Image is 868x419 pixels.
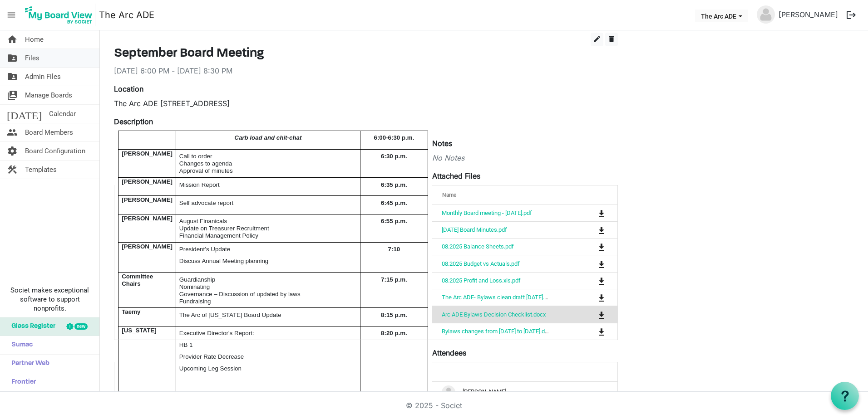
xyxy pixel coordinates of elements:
[179,153,212,160] span: Call to order
[406,401,462,410] a: © 2025 - Societ
[432,382,617,403] td: ?Alison Butler is template cell column header
[605,33,618,46] button: delete
[593,35,601,43] span: edit
[7,336,33,354] span: Sumac
[432,221,561,238] td: 08.20.2025 Board Minutes.pdf is template cell column header Name
[561,272,617,289] td: is Command column column header
[561,205,617,221] td: is Command column column header
[179,160,232,167] span: Changes to agenda
[22,4,95,26] img: My Board View Logo
[561,323,617,340] td: is Command column column header
[25,161,57,179] span: Templates
[25,142,85,160] span: Board Configuration
[114,152,618,163] div: No Notes
[775,5,842,24] a: [PERSON_NAME]
[381,153,407,160] span: 6:30 p.m.
[442,385,608,399] div: [PERSON_NAME]
[432,171,480,181] label: Attached Files
[595,207,608,219] button: Download
[114,65,618,76] div: [DATE] 6:00 PM - [DATE] 8:30 PM
[7,373,36,391] span: Frontier
[7,123,18,141] span: people
[432,272,561,289] td: 08.2025 Profit and Loss.xls.pdf is template cell column header Name
[432,205,561,221] td: Monthly Board meeting - September 17, 2025.pdf is template cell column header Name
[432,323,561,340] td: Bylaws changes from 2022 to 2025.docx is template cell column header Name
[442,192,456,198] span: Name
[695,10,748,22] button: The Arc ADE dropdownbutton
[442,243,514,250] a: 08.2025 Balance Sheets.pdf
[595,240,608,253] button: Download
[432,238,561,255] td: 08.2025 Balance Sheets.pdf is template cell column header Name
[561,289,617,306] td: is Command column column header
[4,286,95,313] span: Societ makes exceptional software to support nonprofits.
[7,161,18,179] span: construction
[114,116,153,127] label: Description
[595,325,608,338] button: Download
[22,4,99,26] a: My Board View Logo
[179,353,244,360] span: Provider Rate Decrease
[114,83,143,94] label: Location
[757,5,775,24] img: no-profile-picture.svg
[595,224,608,236] button: Download
[3,6,20,24] span: menu
[122,150,173,157] span: [PERSON_NAME]
[607,35,616,43] span: delete
[179,341,193,348] span: HB 1
[25,68,61,86] span: Admin Files
[114,98,618,109] div: The Arc ADE [STREET_ADDRESS]
[7,317,55,336] span: Glass Register
[442,260,520,267] a: 08.2025 Budget vs Actuals.pdf
[432,306,561,322] td: Arc ADE Bylaws Decision Checklist.docx is template cell column header Name
[591,33,603,46] button: edit
[234,134,301,141] span: Carb load and chit-chat
[842,5,861,24] button: logout
[442,328,554,335] a: Bylaws changes from [DATE] to [DATE].docx
[7,355,49,373] span: Partner Web
[595,257,608,270] button: Download
[442,277,521,284] a: 08.2025 Profit and Loss.xls.pdf
[432,289,561,306] td: The Arc ADE- Bylaws clean draft Sep 2025.docx is template cell column header Name
[7,30,18,49] span: home
[179,167,233,174] span: Approval of minutes
[179,181,220,188] span: Mission Report
[7,142,18,160] span: settings
[25,30,44,49] span: Home
[25,86,72,104] span: Manage Boards
[442,226,507,233] a: [DATE] Board Minutes.pdf
[25,49,39,67] span: Files
[561,238,617,255] td: is Command column column header
[114,46,618,62] h3: September Board Meeting
[25,123,73,141] span: Board Members
[74,323,88,330] div: new
[595,308,608,321] button: Download
[561,255,617,272] td: is Command column column header
[595,274,608,287] button: Download
[432,138,452,149] label: Notes
[595,291,608,304] button: Download
[432,347,466,358] label: Attendees
[442,311,546,318] a: Arc ADE Bylaws Decision Checklist.docx
[381,181,407,188] span: 6:35 p.m.
[432,255,561,272] td: 08.2025 Budget vs Actuals.pdf is template cell column header Name
[49,105,76,123] span: Calendar
[7,86,18,104] span: switch_account
[561,221,617,238] td: is Command column column header
[7,49,18,67] span: folder_shared
[561,306,617,322] td: is Command column column header
[99,6,154,24] a: The Arc ADE
[7,68,18,86] span: folder_shared
[7,105,42,123] span: [DATE]
[442,385,455,399] img: no-profile-picture.svg
[442,294,557,301] a: The Arc ADE- Bylaws clean draft [DATE].docx
[374,134,414,141] span: 6:00-6:30 p.m.
[122,178,173,185] span: [PERSON_NAME]
[442,209,532,216] a: Monthly Board meeting - [DATE].pdf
